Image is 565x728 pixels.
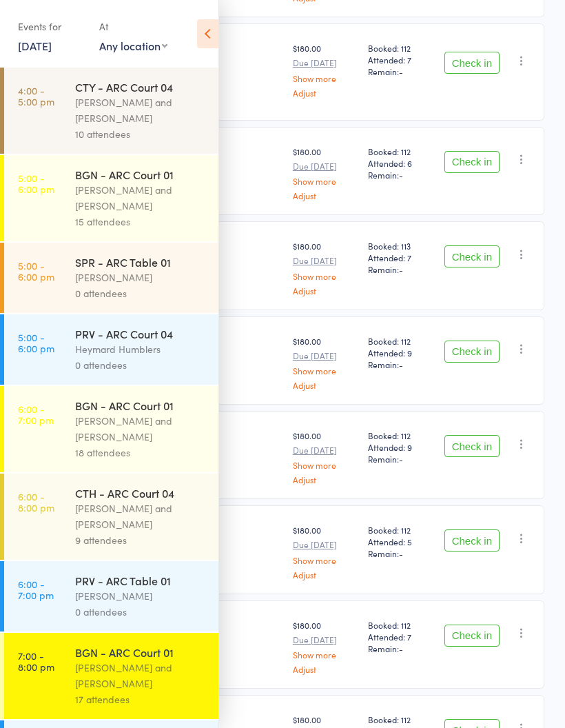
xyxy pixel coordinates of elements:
[444,625,500,647] button: Check in
[75,588,207,604] div: [PERSON_NAME]
[75,341,207,357] div: Heymard Humblers
[444,52,500,74] button: Check in
[368,347,431,358] span: Attended: 9
[4,314,218,385] a: 5:00 -6:00 pmPRV - ARC Court 04Heymard Humblers0 attendees
[18,403,54,425] time: 6:00 - 7:00 pm
[399,643,403,654] span: -
[18,491,54,513] time: 6:00 - 8:00 pm
[18,260,54,282] time: 5:00 - 6:00 pm
[368,358,431,370] span: Remain:
[368,441,431,453] span: Attended: 9
[75,326,207,341] div: PRV - ARC Court 04
[293,366,357,375] a: Show more
[4,155,218,241] a: 5:00 -6:00 pmBGN - ARC Court 01[PERSON_NAME] and [PERSON_NAME]15 attendees
[293,286,357,295] a: Adjust
[18,85,54,107] time: 4:00 - 5:00 pm
[399,65,403,77] span: -
[293,272,357,281] a: Show more
[293,351,357,361] small: Due [DATE]
[293,635,357,645] small: Due [DATE]
[75,691,207,707] div: 17 attendees
[293,74,357,83] a: Show more
[4,68,218,154] a: 4:00 -5:00 pmCTY - ARC Court 04[PERSON_NAME] and [PERSON_NAME]10 attendees
[293,335,357,390] div: $180.00
[368,54,431,65] span: Attended: 7
[444,435,500,457] button: Check in
[368,524,431,536] span: Booked: 112
[75,79,207,94] div: CTY - ARC Court 04
[399,263,403,275] span: -
[75,94,207,126] div: [PERSON_NAME] and [PERSON_NAME]
[293,445,357,455] small: Due [DATE]
[293,475,357,484] a: Adjust
[368,65,431,77] span: Remain:
[368,42,431,54] span: Booked: 112
[444,151,500,173] button: Check in
[444,245,500,267] button: Check in
[99,15,167,38] div: At
[368,252,431,263] span: Attended: 7
[368,453,431,465] span: Remain:
[75,660,207,691] div: [PERSON_NAME] and [PERSON_NAME]
[293,145,357,200] div: $180.00
[293,556,357,565] a: Show more
[99,38,167,53] div: Any location
[75,501,207,532] div: [PERSON_NAME] and [PERSON_NAME]
[368,643,431,654] span: Remain:
[75,214,207,230] div: 15 attendees
[368,169,431,181] span: Remain:
[293,540,357,549] small: Due [DATE]
[18,172,54,194] time: 5:00 - 6:00 pm
[75,645,207,660] div: BGN - ARC Court 01
[293,429,357,484] div: $180.00
[368,240,431,252] span: Booked: 113
[293,665,357,674] a: Adjust
[18,38,52,53] a: [DATE]
[293,650,357,659] a: Show more
[399,358,403,370] span: -
[368,631,431,643] span: Attended: 7
[399,169,403,181] span: -
[75,285,207,301] div: 0 attendees
[293,42,357,97] div: $180.00
[18,578,54,600] time: 6:00 - 7:00 pm
[293,176,357,185] a: Show more
[368,157,431,169] span: Attended: 6
[4,474,218,560] a: 6:00 -8:00 pmCTH - ARC Court 04[PERSON_NAME] and [PERSON_NAME]9 attendees
[75,485,207,501] div: CTH - ARC Court 04
[4,561,218,631] a: 6:00 -7:00 pmPRV - ARC Table 01[PERSON_NAME]0 attendees
[293,256,357,265] small: Due [DATE]
[293,524,357,578] div: $180.00
[4,386,218,472] a: 6:00 -7:00 pmBGN - ARC Court 01[PERSON_NAME] and [PERSON_NAME]18 attendees
[293,88,357,97] a: Adjust
[444,341,500,363] button: Check in
[293,619,357,674] div: $180.00
[368,145,431,157] span: Booked: 112
[18,332,54,354] time: 5:00 - 6:00 pm
[75,604,207,620] div: 0 attendees
[399,547,403,559] span: -
[293,381,357,390] a: Adjust
[293,461,357,469] a: Show more
[368,263,431,275] span: Remain:
[368,714,431,725] span: Booked: 112
[4,243,218,313] a: 5:00 -6:00 pmSPR - ARC Table 01[PERSON_NAME]0 attendees
[75,167,207,182] div: BGN - ARC Court 01
[75,182,207,214] div: [PERSON_NAME] and [PERSON_NAME]
[18,650,54,672] time: 7:00 - 8:00 pm
[4,633,218,719] a: 7:00 -8:00 pmBGN - ARC Court 01[PERSON_NAME] and [PERSON_NAME]17 attendees
[293,191,357,200] a: Adjust
[368,619,431,631] span: Booked: 112
[293,570,357,579] a: Adjust
[75,357,207,373] div: 0 attendees
[293,161,357,171] small: Due [DATE]
[75,398,207,413] div: BGN - ARC Court 01
[368,547,431,559] span: Remain:
[368,335,431,347] span: Booked: 112
[293,58,357,68] small: Due [DATE]
[75,270,207,285] div: [PERSON_NAME]
[293,240,357,294] div: $180.00
[368,429,431,441] span: Booked: 112
[444,529,500,552] button: Check in
[399,453,403,465] span: -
